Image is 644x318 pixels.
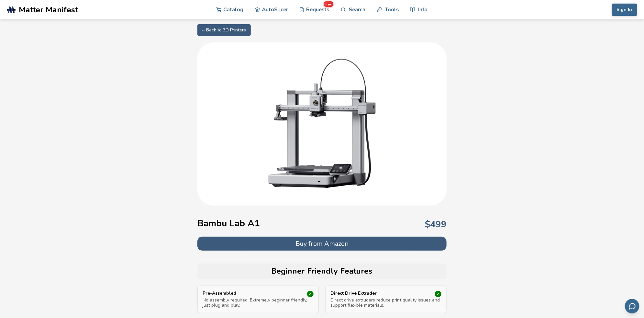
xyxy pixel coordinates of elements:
[324,1,333,7] span: new
[197,237,447,251] button: Buy from Amazon
[330,291,425,296] p: Direct Drive Extruder
[307,291,314,297] div: ✓
[257,59,387,188] img: Bambu Lab A1
[330,298,441,308] p: Direct drive extruders reduce print quality issues and support flexible materials.
[197,218,260,229] h1: Bambu Lab A1
[19,5,78,14] span: Matter Manifest
[197,24,251,36] a: ← Back to 3D Printers
[203,291,297,296] p: Pre-Assembled
[425,219,447,230] p: $ 499
[625,299,639,313] button: Send feedback via email
[435,291,441,297] div: ✓
[201,267,443,276] h2: Beginner Friendly Features
[203,298,314,308] p: No assembly required. Extremely beginner friendly, just plug and play.
[612,4,637,16] button: Sign In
